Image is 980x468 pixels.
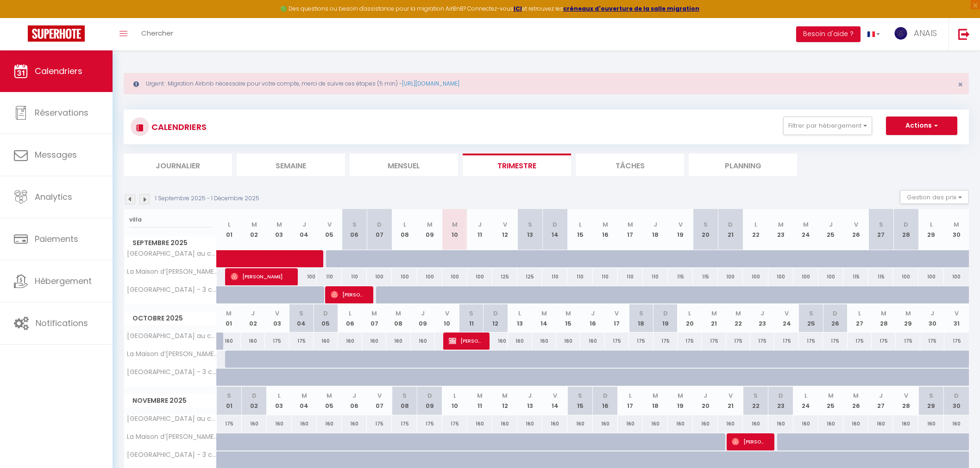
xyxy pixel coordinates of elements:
[352,220,357,229] abbr: S
[514,5,522,12] a: ICI
[799,304,823,333] th: 25
[302,220,306,229] abbr: J
[918,387,943,415] th: 29
[126,333,218,339] span: [GEOGRAPHIC_DATA] au coeur de [GEOGRAPHIC_DATA]
[265,333,289,350] div: 175
[36,317,88,329] span: Notifications
[576,154,684,176] li: Tâches
[367,209,392,250] th: 07
[402,391,407,400] abbr: S
[35,191,72,203] span: Analytics
[783,117,872,135] button: Filtrer par hébergement
[532,333,556,350] div: 160
[242,209,267,250] th: 02
[362,333,386,350] div: 160
[317,209,342,250] th: 05
[872,333,896,350] div: 175
[853,391,859,400] abbr: M
[944,333,969,350] div: 175
[668,387,693,415] th: 19
[553,220,557,229] abbr: D
[126,415,218,422] span: [GEOGRAPHIC_DATA] au coeur de [GEOGRAPHIC_DATA]
[392,209,417,250] th: 08
[944,268,969,285] div: 100
[327,220,332,229] abbr: V
[760,309,764,318] abbr: J
[292,387,317,415] th: 04
[367,387,392,415] th: 07
[793,209,818,250] th: 24
[493,309,498,318] abbr: D
[338,333,362,350] div: 160
[944,304,969,333] th: 31
[342,209,367,250] th: 06
[799,333,823,350] div: 175
[442,268,467,285] div: 100
[528,220,532,229] abbr: S
[517,415,542,432] div: 160
[785,309,789,318] abbr: V
[126,286,218,293] span: [GEOGRAPHIC_DATA] - 3 ch. - jardin - Plain Pied - PMR
[829,220,833,229] abbr: J
[955,309,959,318] abbr: V
[689,154,797,176] li: Planning
[292,268,317,285] div: 100
[643,268,668,285] div: 110
[879,391,883,400] abbr: J
[542,268,567,285] div: 110
[693,209,718,250] th: 20
[754,391,758,400] abbr: S
[565,309,571,318] abbr: M
[629,304,653,333] th: 18
[823,304,847,333] th: 26
[653,304,678,333] th: 19
[553,391,557,400] abbr: V
[593,387,618,415] th: 16
[267,415,292,432] div: 160
[605,333,629,350] div: 175
[879,220,883,229] abbr: S
[779,391,783,400] abbr: D
[823,333,847,350] div: 175
[492,268,517,285] div: 125
[893,387,918,415] th: 28
[868,268,893,285] div: 115
[896,304,920,333] th: 29
[126,250,218,257] span: [GEOGRAPHIC_DATA] au coeur de [GEOGRAPHIC_DATA]
[593,209,618,250] th: 16
[603,220,608,229] abbr: M
[774,333,798,350] div: 175
[342,268,367,285] div: 110
[848,304,872,333] th: 27
[954,391,959,400] abbr: D
[563,5,699,12] a: créneaux d'ouverture de la salle migration
[914,27,937,39] span: ANAIS
[252,391,257,400] abbr: D
[226,309,232,318] abbr: M
[743,209,768,250] th: 22
[217,387,242,415] th: 01
[331,286,364,303] span: [PERSON_NAME]
[803,220,809,229] abbr: M
[289,304,314,333] th: 04
[327,391,332,400] abbr: M
[492,387,517,415] th: 12
[958,79,963,90] span: ×
[367,268,392,285] div: 100
[417,209,442,250] th: 09
[362,304,386,333] th: 07
[818,268,843,285] div: 100
[768,209,793,250] th: 23
[653,391,658,400] abbr: M
[342,387,367,415] th: 06
[848,333,872,350] div: 175
[217,415,242,432] div: 175
[896,333,920,350] div: 175
[556,304,580,333] th: 15
[678,333,702,350] div: 175
[904,391,908,400] abbr: V
[124,394,216,407] span: Novembre 2025
[678,391,683,400] abbr: M
[467,387,492,415] th: 11
[693,387,718,415] th: 20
